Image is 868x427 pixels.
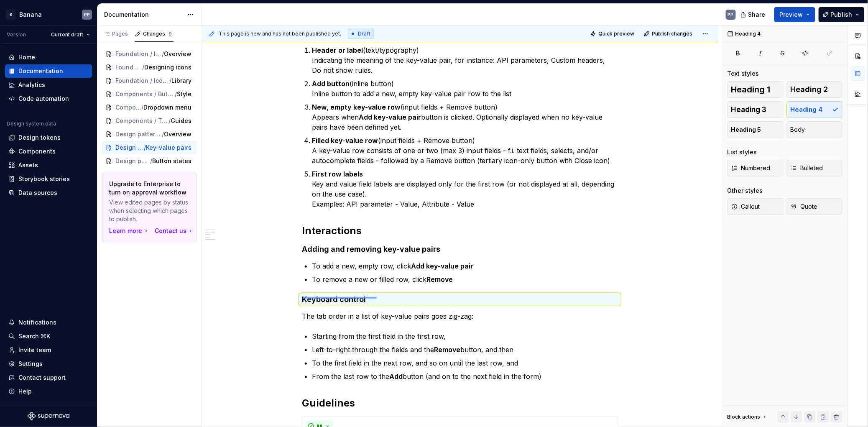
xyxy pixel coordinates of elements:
[787,121,843,138] button: Body
[5,330,92,343] button: Search ⌘K
[819,7,865,22] button: Publish
[171,77,191,85] span: Library
[728,414,761,420] div: Block actions
[2,5,95,23] button: BBananaPP
[177,90,191,98] span: Style
[7,120,56,127] div: Design system data
[109,198,189,223] p: View edited pages by status when selecting which pages to publish.
[5,357,92,371] a: Settings
[18,53,35,61] div: Home
[728,148,757,156] div: List styles
[175,90,177,98] span: /
[18,318,56,327] div: Notifications
[728,198,784,215] button: Callout
[115,63,142,72] span: Foundation / Icons
[102,87,197,101] a: Components / Button/Style
[115,117,168,125] span: Components / Table
[162,50,164,58] span: /
[5,172,92,186] a: Storybook stories
[791,125,805,134] span: Body
[18,387,32,396] div: Help
[18,189,57,197] div: Data sources
[142,63,144,72] span: /
[109,180,189,197] p: Upgrade to Enterprise to turn on approval workflow
[102,114,197,128] a: Components / Table/Guides
[162,130,164,138] span: /
[774,7,815,22] button: Preview
[102,74,197,87] a: Foundation / Icons/Library
[18,81,45,89] div: Analytics
[115,50,162,58] span: Foundation / Icons
[731,85,771,94] span: Heading 1
[102,101,197,114] a: Components/Dropdown menu
[5,131,92,144] a: Design tokens
[787,198,843,215] button: Quote
[171,117,191,125] span: Guides
[18,360,43,368] div: Settings
[115,157,150,165] span: Design patterns
[143,31,174,37] div: Changes
[728,160,784,176] button: Numbered
[84,11,90,18] div: PP
[787,160,843,176] button: Bulleted
[18,95,69,103] div: Code automation
[115,130,162,138] span: Design patterns
[5,343,92,357] a: Invite team
[18,175,70,183] div: Storybook stories
[102,61,197,74] a: Foundation / Icons/Designing icons
[51,31,83,38] span: Current draft
[102,128,197,141] a: Design patterns/Overview
[168,117,171,125] span: /
[5,186,92,199] a: Data sources
[18,373,66,382] div: Contact support
[115,77,169,85] span: Foundation / Icons
[5,316,92,329] button: Notifications
[5,51,92,64] a: Home
[19,10,42,19] div: Banana
[736,7,771,22] button: Share
[169,77,171,85] span: /
[115,90,175,98] span: Components / Button
[728,81,784,98] button: Heading 1
[144,63,191,72] span: Designing icons
[728,11,734,18] div: PP
[18,147,56,156] div: Components
[18,332,50,340] div: Search ⌘K
[104,10,183,19] div: Documentation
[28,412,69,420] svg: Supernova Logo
[731,105,767,114] span: Heading 3
[18,133,61,142] div: Design tokens
[728,101,784,118] button: Heading 3
[6,10,16,20] div: B
[18,161,38,169] div: Assets
[164,50,191,58] span: Overview
[728,69,759,78] div: Text styles
[167,31,174,37] span: 9
[5,371,92,384] button: Contact support
[7,31,26,38] div: Version
[791,85,828,94] span: Heading 2
[109,227,150,235] a: Learn more
[152,157,191,165] span: Button states
[5,385,92,398] button: Help
[5,64,92,78] a: Documentation
[102,47,197,61] a: Foundation / Icons/Overview
[150,157,152,165] span: /
[18,67,63,75] div: Documentation
[144,143,146,152] span: /
[5,159,92,172] a: Assets
[47,29,94,41] button: Current draft
[791,164,823,172] span: Bulleted
[791,202,818,211] span: Quote
[728,121,784,138] button: Heading 5
[115,143,144,152] span: Design patterns
[831,10,853,19] span: Publish
[104,31,128,37] div: Pages
[731,202,760,211] span: Callout
[748,10,766,19] span: Share
[115,103,141,112] span: Components
[155,227,194,235] a: Contact us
